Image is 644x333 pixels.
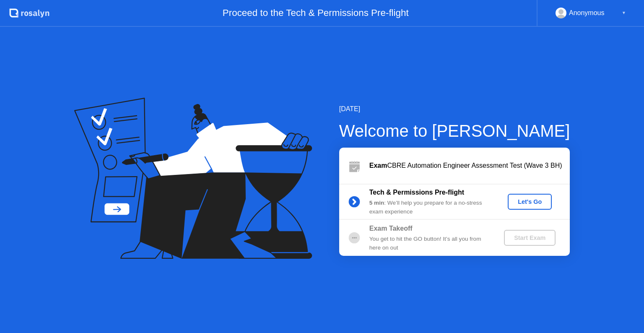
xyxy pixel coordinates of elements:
div: Start Exam [507,234,552,241]
div: Let's Go [511,198,548,205]
button: Start Exam [504,230,556,246]
div: [DATE] [339,104,570,114]
b: 5 min [369,200,384,206]
b: Tech & Permissions Pre-flight [369,189,464,196]
b: Exam [369,162,387,169]
button: Let's Go [508,194,552,210]
div: : We’ll help you prepare for a no-stress exam experience [369,199,490,216]
b: Exam Takeoff [369,225,413,232]
div: ▼ [622,8,626,18]
div: You get to hit the GO button! It’s all you from here on out [369,235,490,252]
div: Anonymous [569,8,605,18]
div: CBRE Automation Engineer Assessment Test (Wave 3 BH) [369,161,570,171]
div: Welcome to [PERSON_NAME] [339,118,570,143]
